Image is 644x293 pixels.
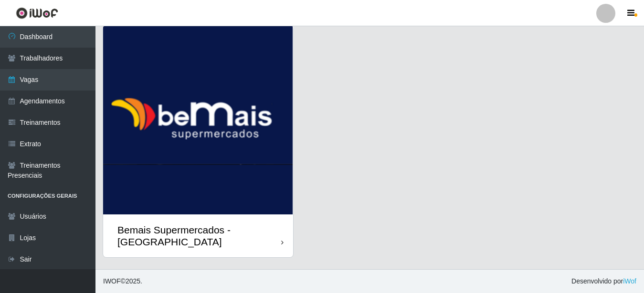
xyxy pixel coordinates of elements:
div: Bemais Supermercados - [GEOGRAPHIC_DATA] [117,224,281,248]
span: © 2025 . [103,276,142,286]
span: Desenvolvido por [571,276,636,286]
img: cardImg [103,26,293,214]
a: iWof [623,277,636,285]
a: Bemais Supermercados - [GEOGRAPHIC_DATA] [103,26,293,257]
img: CoreUI Logo [16,7,58,19]
span: IWOF [103,277,121,285]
